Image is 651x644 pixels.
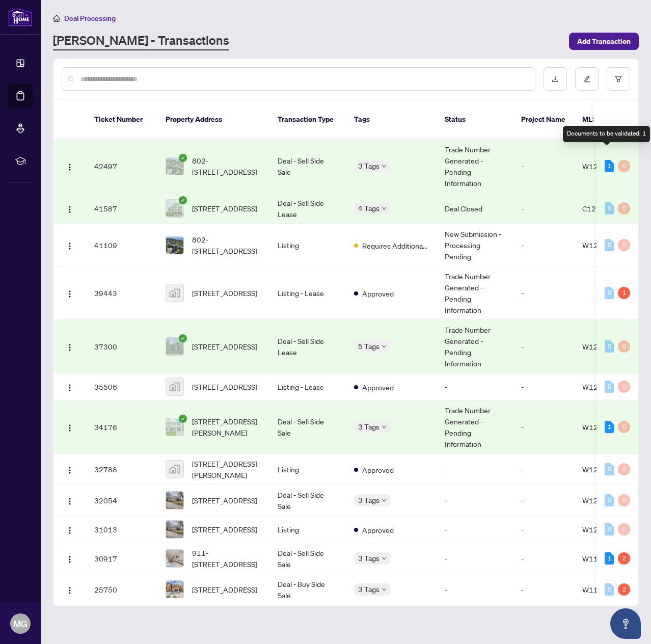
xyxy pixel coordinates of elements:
[179,154,187,162] span: check-circle
[53,32,229,50] a: [PERSON_NAME] - Transactions
[618,239,630,251] div: 0
[62,379,78,395] button: Logo
[605,202,614,214] div: 0
[62,200,78,217] button: Logo
[437,373,513,400] td: -
[86,574,157,605] td: 25750
[166,284,183,302] img: thumbnail-img
[192,458,261,480] span: [STREET_ADDRESS][PERSON_NAME]
[583,75,590,83] span: edit
[618,552,630,565] div: 2
[166,581,183,598] img: thumbnail-img
[437,100,513,140] th: Status
[513,485,574,516] td: -
[62,158,78,174] button: Logo
[605,381,614,393] div: 0
[269,266,346,320] td: Listing - Lease
[192,584,257,595] span: [STREET_ADDRESS]
[618,421,630,433] div: 0
[192,234,261,256] span: 802-[STREET_ADDRESS]
[269,400,346,454] td: Deal - Sell Side Sale
[192,381,257,392] span: [STREET_ADDRESS]
[62,581,78,598] button: Logo
[605,421,614,433] div: 1
[192,495,257,506] span: [STREET_ADDRESS]
[86,516,157,543] td: 31013
[513,373,574,400] td: -
[192,287,257,299] span: [STREET_ADDRESS]
[513,140,574,193] td: -
[605,523,614,535] div: 0
[86,193,157,224] td: 41587
[513,454,574,485] td: -
[362,382,394,393] span: Approved
[66,343,74,352] img: Logo
[62,550,78,567] button: Logo
[437,193,513,224] td: Deal Closed
[166,236,183,254] img: thumbnail-img
[582,465,626,474] span: W12111895
[62,492,78,508] button: Logo
[62,461,78,477] button: Logo
[513,400,574,454] td: -
[192,416,261,438] span: [STREET_ADDRESS][PERSON_NAME]
[66,466,74,474] img: Logo
[86,140,157,193] td: 42497
[513,193,574,224] td: -
[66,526,74,534] img: Logo
[605,583,614,596] div: 0
[582,342,626,351] span: W12158433
[13,616,28,631] span: MG
[8,8,33,26] img: logo
[582,496,626,505] span: W12085534
[437,140,513,193] td: Trade Number Generated - Pending Information
[513,224,574,266] td: -
[574,100,635,140] th: MLS #
[166,200,183,217] img: thumbnail-img
[605,494,614,506] div: 0
[86,100,157,140] th: Ticket Number
[382,344,387,349] span: down
[358,552,379,564] span: 3 Tags
[86,224,157,266] td: 41109
[269,224,346,266] td: Listing
[192,155,261,177] span: 802-[STREET_ADDRESS]
[618,202,630,214] div: 0
[362,288,394,299] span: Approved
[179,196,187,204] span: check-circle
[269,193,346,224] td: Deal - Sell Side Lease
[192,203,257,214] span: [STREET_ADDRESS]
[382,424,387,430] span: down
[62,521,78,538] button: Logo
[64,14,116,23] span: Deal Processing
[582,554,626,563] span: W11998707
[544,67,567,91] button: download
[66,242,74,250] img: Logo
[179,415,187,423] span: check-circle
[513,320,574,373] td: -
[610,608,641,639] button: Open asap
[166,461,183,478] img: thumbnail-img
[569,33,639,50] button: Add Transaction
[269,320,346,373] td: Deal - Sell Side Lease
[269,100,346,140] th: Transaction Type
[86,543,157,574] td: 30917
[358,494,379,506] span: 3 Tags
[513,574,574,605] td: -
[577,33,631,49] span: Add Transaction
[582,585,626,594] span: W11958926
[582,382,626,391] span: W12158433
[582,422,626,432] span: W12111895
[269,373,346,400] td: Listing - Lease
[358,421,379,433] span: 3 Tags
[66,555,74,563] img: Logo
[192,524,257,535] span: [STREET_ADDRESS]
[269,454,346,485] td: Listing
[166,492,183,509] img: thumbnail-img
[192,341,257,352] span: [STREET_ADDRESS]
[66,163,74,171] img: Logo
[66,290,74,298] img: Logo
[605,340,614,353] div: 0
[437,485,513,516] td: -
[358,340,379,352] span: 5 Tags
